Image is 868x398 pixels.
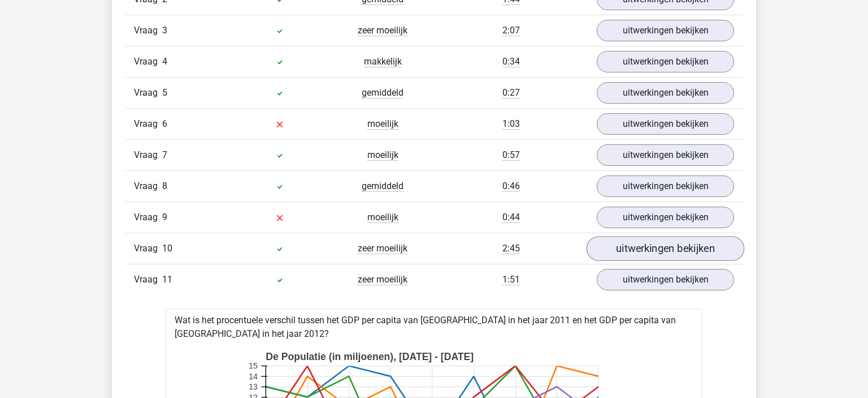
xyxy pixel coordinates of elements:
[162,118,167,129] span: 6
[134,86,162,100] span: Vraag
[162,56,167,67] span: 4
[266,351,474,362] text: De Populatie (in miljoenen), [DATE] - [DATE]
[597,144,734,166] a: uitwerkingen bekijken
[367,212,398,223] span: moeilijk
[249,372,258,381] text: 14
[358,25,407,36] span: zeer moeilijk
[162,212,167,222] span: 9
[597,113,734,135] a: uitwerkingen bekijken
[162,25,167,36] span: 3
[502,25,520,36] span: 2:07
[134,242,162,255] span: Vraag
[502,118,520,130] span: 1:03
[358,243,407,254] span: zeer moeilijk
[162,181,167,191] span: 8
[362,181,403,192] span: gemiddeld
[597,82,734,104] a: uitwerkingen bekijken
[358,274,407,285] span: zeer moeilijk
[367,149,398,161] span: moeilijk
[502,181,520,192] span: 0:46
[162,87,167,98] span: 5
[502,149,520,161] span: 0:57
[134,117,162,131] span: Vraag
[502,243,520,254] span: 2:45
[597,51,734,72] a: uitwerkingen bekijken
[249,361,258,370] text: 15
[134,148,162,162] span: Vraag
[597,207,734,228] a: uitwerkingen bekijken
[502,87,520,99] span: 0:27
[597,269,734,290] a: uitwerkingen bekijken
[597,176,734,197] a: uitwerkingen bekijken
[502,274,520,285] span: 1:51
[502,56,520,67] span: 0:34
[249,382,258,391] text: 13
[162,243,172,254] span: 10
[502,212,520,223] span: 0:44
[587,236,744,261] a: uitwerkingen bekijken
[367,118,398,130] span: moeilijk
[134,179,162,193] span: Vraag
[162,149,167,160] span: 7
[364,56,402,67] span: makkelijk
[134,55,162,69] span: Vraag
[597,20,734,41] a: uitwerkingen bekijken
[134,211,162,224] span: Vraag
[134,24,162,37] span: Vraag
[134,273,162,286] span: Vraag
[162,274,172,285] span: 11
[362,87,403,99] span: gemiddeld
